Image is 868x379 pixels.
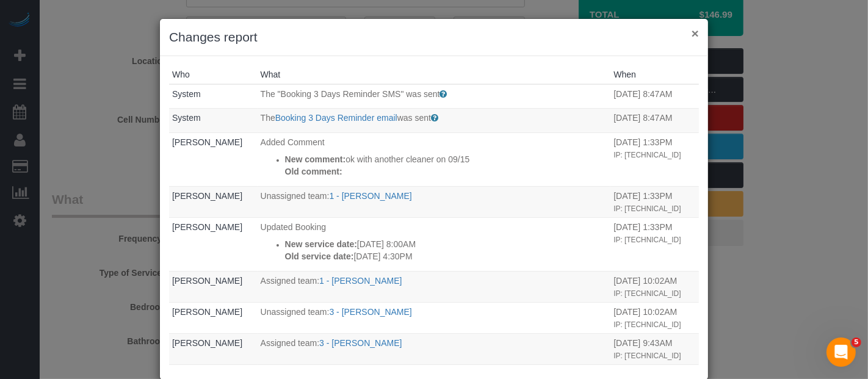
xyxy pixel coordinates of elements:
[319,338,402,348] a: 3 - [PERSON_NAME]
[285,239,357,249] strong: New service date:
[261,89,440,99] span: The "Booking 3 Days Reminder SMS" was sent
[169,109,258,133] td: Who
[613,352,681,360] small: IP: [TECHNICAL_ID]
[319,276,402,286] a: 1 - [PERSON_NAME]
[610,84,699,109] td: When
[692,27,699,40] button: ×
[261,191,330,201] span: Unassigned team:
[261,276,320,286] span: Assigned team:
[258,132,611,186] td: What
[330,307,412,317] a: 3 - [PERSON_NAME]
[258,302,611,333] td: What
[826,337,856,367] iframe: Intercom live chat
[169,217,258,271] td: Who
[610,186,699,217] td: When
[285,154,346,164] strong: New comment:
[610,271,699,302] td: When
[258,84,611,109] td: What
[285,250,608,262] p: [DATE] 4:30PM
[172,276,242,286] a: [PERSON_NAME]
[169,84,258,109] td: Who
[397,113,431,123] span: was sent
[261,369,371,379] span: Added Booking custom value
[258,109,611,133] td: What
[169,302,258,333] td: Who
[275,113,397,123] a: Booking 3 Days Reminder email
[172,338,242,348] a: [PERSON_NAME]
[172,222,242,232] a: [PERSON_NAME]
[261,137,325,147] span: Added Comment
[285,153,608,165] p: ok with another cleaner on 09/15
[330,191,412,201] a: 1 - [PERSON_NAME]
[261,338,320,348] span: Assigned team:
[285,251,354,261] strong: Old service date:
[610,302,699,333] td: When
[172,113,201,123] a: System
[169,28,699,46] h3: Changes report
[169,132,258,186] td: Who
[285,167,342,176] strong: Old comment:
[852,337,861,347] span: 5
[285,238,608,250] p: [DATE] 8:00AM
[258,65,611,84] th: What
[172,369,242,379] a: [PERSON_NAME]
[258,186,611,217] td: What
[613,204,681,213] small: IP: [TECHNICAL_ID]
[261,222,326,232] span: Updated Booking
[261,307,330,317] span: Unassigned team:
[172,307,242,317] a: [PERSON_NAME]
[610,109,699,133] td: When
[258,217,611,271] td: What
[172,191,242,201] a: [PERSON_NAME]
[169,65,258,84] th: Who
[613,289,681,298] small: IP: [TECHNICAL_ID]
[258,271,611,302] td: What
[610,333,699,364] td: When
[169,333,258,364] td: Who
[610,132,699,186] td: When
[169,271,258,302] td: Who
[169,186,258,217] td: Who
[613,151,681,159] small: IP: [TECHNICAL_ID]
[610,217,699,271] td: When
[613,320,681,329] small: IP: [TECHNICAL_ID]
[172,89,201,99] a: System
[610,65,699,84] th: When
[172,137,242,147] a: [PERSON_NAME]
[261,113,275,123] span: The
[613,236,681,244] small: IP: [TECHNICAL_ID]
[258,333,611,364] td: What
